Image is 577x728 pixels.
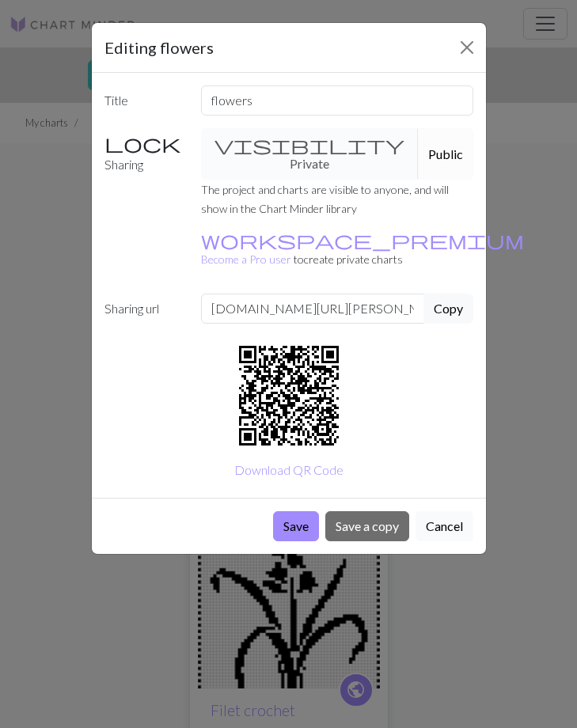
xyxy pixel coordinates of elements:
[201,233,524,266] a: Become a Pro user
[325,511,409,541] button: Save a copy
[95,85,192,116] label: Title
[104,36,214,59] h5: Editing flowers
[224,455,354,485] button: Download QR Code
[95,294,192,324] label: Sharing url
[201,233,524,266] small: to create private charts
[201,229,524,251] span: workspace_premium
[418,128,473,180] button: Public
[423,294,473,324] button: Copy
[95,128,192,180] label: Sharing
[201,183,449,215] small: The project and charts are visible to anyone, and will show in the Chart Minder library
[273,511,319,541] button: Save
[454,35,480,60] button: Close
[416,511,473,541] button: Cancel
